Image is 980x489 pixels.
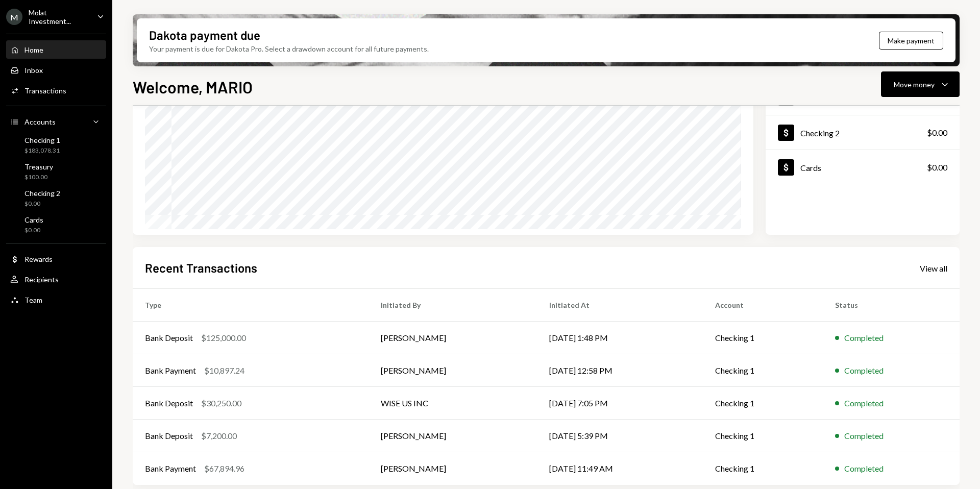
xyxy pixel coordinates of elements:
th: Status [823,289,960,322]
td: WISE US INC [369,387,537,420]
td: [PERSON_NAME] [369,354,537,387]
div: $100.00 [24,173,53,182]
a: Inbox [6,61,106,79]
th: Initiated At [537,289,703,322]
td: Checking 1 [703,452,823,485]
div: Treasury [24,162,53,171]
div: Checking 2 [24,189,60,198]
div: $0.00 [24,226,43,235]
td: [DATE] 1:48 PM [537,322,703,354]
div: Cards [24,215,43,224]
div: $30,250.00 [201,397,241,409]
div: $125,000.00 [201,332,246,344]
a: Team [6,290,106,309]
div: Move money [894,79,935,90]
a: Transactions [6,81,106,100]
td: [DATE] 11:49 AM [537,452,703,485]
div: Bank Deposit [145,397,193,409]
h2: Recent Transactions [145,259,257,276]
div: Bank Deposit [145,332,193,344]
a: Checking 2$0.00 [766,115,960,150]
div: $0.00 [24,200,60,208]
div: Transactions [24,86,66,95]
a: Recipients [6,270,106,288]
div: Bank Deposit [145,430,193,442]
th: Type [133,289,369,322]
div: Checking 2 [800,128,840,138]
button: Make payment [879,32,943,50]
div: $0.00 [927,161,947,174]
a: Treasury$100.00 [6,159,106,184]
th: Initiated By [369,289,537,322]
a: Checking 1$183,078.31 [6,133,106,157]
div: Checking 1 [24,136,60,144]
div: $7,200.00 [201,430,237,442]
div: Cards [800,163,821,173]
div: Bank Payment [145,364,196,377]
div: $0.00 [927,127,947,139]
td: Checking 1 [703,420,823,452]
a: Rewards [6,250,106,268]
div: $67,894.96 [204,462,244,475]
div: $183,078.31 [24,146,60,155]
div: Home [24,45,43,54]
td: Checking 1 [703,322,823,354]
div: Inbox [24,66,43,75]
div: Completed [844,332,884,344]
td: [PERSON_NAME] [369,322,537,354]
div: Accounts [24,117,56,126]
a: Cards$0.00 [6,212,106,237]
td: [PERSON_NAME] [369,452,537,485]
td: Checking 1 [703,387,823,420]
div: Completed [844,430,884,442]
div: Dakota payment due [149,27,260,43]
div: Molat Investment... [29,8,89,26]
td: [DATE] 5:39 PM [537,420,703,452]
td: Checking 1 [703,354,823,387]
td: [DATE] 7:05 PM [537,387,703,420]
div: Team [24,296,42,304]
a: Cards$0.00 [766,150,960,184]
th: Account [703,289,823,322]
div: Recipients [24,275,59,284]
a: Accounts [6,112,106,131]
div: M [6,9,22,25]
td: [PERSON_NAME] [369,420,537,452]
a: View all [920,262,947,274]
div: View all [920,263,947,274]
div: Rewards [24,255,53,263]
a: Home [6,40,106,59]
div: $10,897.24 [204,364,244,377]
a: Checking 2$0.00 [6,186,106,210]
div: Completed [844,364,884,377]
div: Completed [844,462,884,475]
h1: Welcome, MARIO [133,77,253,97]
div: Your payment is due for Dakota Pro. Select a drawdown account for all future payments. [149,43,429,54]
div: Completed [844,397,884,409]
button: Move money [881,71,960,97]
td: [DATE] 12:58 PM [537,354,703,387]
div: Bank Payment [145,462,196,475]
